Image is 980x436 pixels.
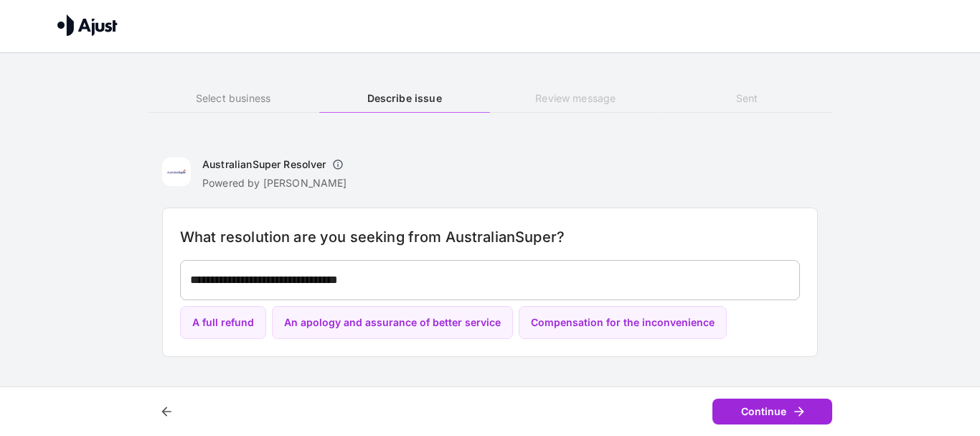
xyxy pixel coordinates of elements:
img: AustralianSuper [162,157,191,186]
button: Compensation for the inconvenience [519,306,727,340]
h6: Sent [661,91,832,106]
p: Powered by [PERSON_NAME] [202,176,349,190]
button: An apology and assurance of better service [272,306,513,340]
button: A full refund [180,306,266,340]
img: Ajust [57,14,118,36]
h6: Review message [490,91,661,106]
button: Continue [712,399,832,425]
h6: What resolution are you seeking from AustralianSuper? [180,226,800,249]
h6: Select business [148,91,319,106]
h6: Describe issue [319,91,490,106]
h6: AustralianSuper Resolver [202,157,326,172]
